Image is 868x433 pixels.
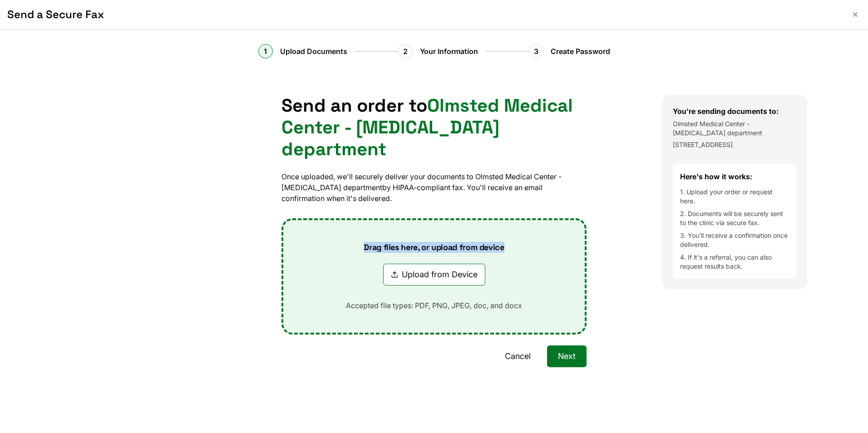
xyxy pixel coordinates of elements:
[281,95,587,160] h1: Send an order to
[281,94,573,161] span: Olmsted Medical Center - [MEDICAL_DATA] department
[529,44,543,59] div: 3
[680,231,789,249] li: 3. You'll receive a confirmation once delivered.
[673,140,796,149] p: [STREET_ADDRESS]
[547,345,587,367] button: Next
[7,7,843,22] h1: Send a Secure Fax
[331,300,537,311] p: Accepted file types: PDF, PNG, JPEG, doc, and docx
[680,187,789,206] li: 1. Upload your order or request here.
[258,44,273,59] div: 1
[680,171,789,182] h4: Here's how it works:
[551,46,610,57] span: Create Password
[398,44,413,59] div: 2
[673,119,796,138] p: Olmsted Medical Center - [MEDICAL_DATA] department
[850,9,861,20] button: Close
[280,46,347,57] span: Upload Documents
[494,345,542,367] button: Cancel
[349,242,518,253] p: Drag files here, or upload from device
[673,106,796,117] h3: You're sending documents to:
[420,46,478,57] span: Your Information
[383,264,485,285] button: Upload from Device
[281,171,587,204] p: Once uploaded, we'll securely deliver your documents to Olmsted Medical Center - [MEDICAL_DATA] d...
[680,253,789,271] li: 4. If it's a referral, you can also request results back.
[680,209,789,227] li: 2. Documents will be securely sent to the clinic via secure fax.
